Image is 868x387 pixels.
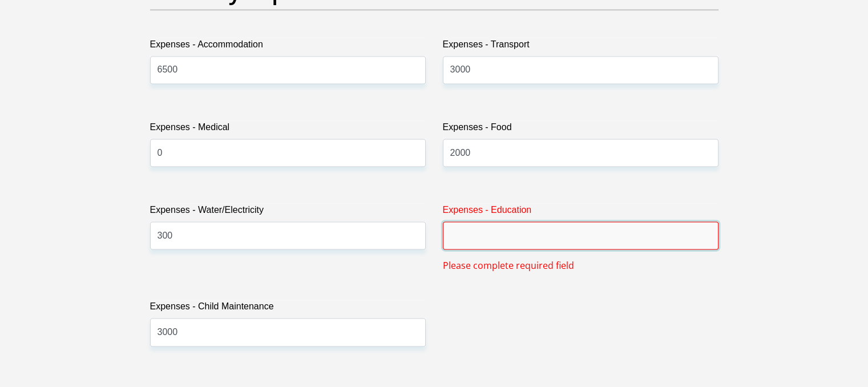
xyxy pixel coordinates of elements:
input: Expenses - Water/Electricity [150,221,426,249]
input: Expenses - Medical [150,139,426,167]
input: Expenses - Education [443,221,718,249]
label: Expenses - Accommodation [150,38,426,56]
input: Expenses - Accommodation [150,56,426,84]
label: Expenses - Water/Electricity [150,203,426,221]
input: Expenses - Transport [443,56,718,84]
input: Expenses - Child Maintenance [150,318,426,346]
label: Expenses - Transport [443,38,718,56]
input: Expenses - Food [443,139,718,167]
label: Expenses - Food [443,120,718,139]
span: Please complete required field [443,259,574,272]
label: Expenses - Medical [150,120,426,139]
label: Expenses - Education [443,203,718,221]
label: Expenses - Child Maintenance [150,300,426,318]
